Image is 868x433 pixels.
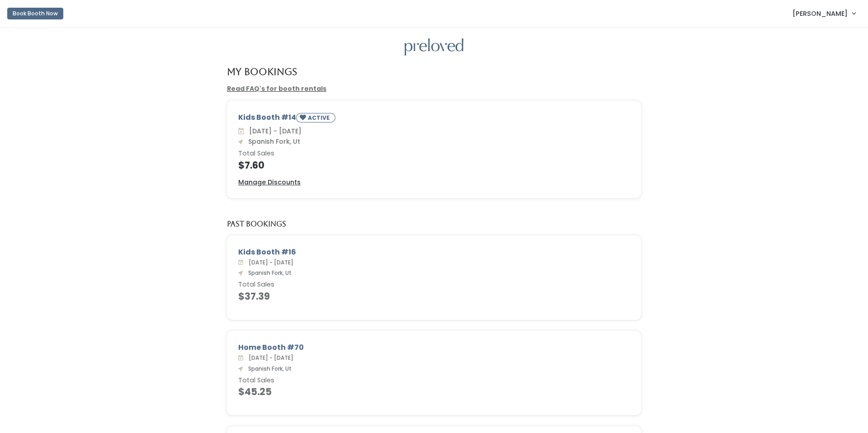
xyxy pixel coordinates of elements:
[238,377,630,384] h6: Total Sales
[238,160,630,170] h4: $7.60
[245,127,302,136] span: [DATE] - [DATE]
[238,112,630,126] div: Kids Booth #14
[238,291,630,301] h4: $37.39
[405,38,463,56] img: preloved logo
[238,342,630,353] div: Home Booth #70
[238,247,630,258] div: Kids Booth #16
[238,178,301,187] a: Manage Discounts
[245,137,300,146] span: Spanish Fork, Ut
[227,220,286,228] h5: Past Bookings
[7,8,63,19] button: Book Booth Now
[238,281,630,288] h6: Total Sales
[238,150,630,157] h6: Total Sales
[783,4,864,23] a: [PERSON_NAME]
[227,84,326,93] a: Read FAQ's for booth rentals
[245,269,292,277] span: Spanish Fork, Ut
[245,259,293,266] span: [DATE] - [DATE]
[245,354,293,362] span: [DATE] - [DATE]
[308,114,331,122] small: ACTIVE
[227,66,297,77] h4: My Bookings
[7,4,63,24] a: Book Booth Now
[793,9,848,19] span: [PERSON_NAME]
[238,386,630,397] h4: $45.25
[245,365,292,372] span: Spanish Fork, Ut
